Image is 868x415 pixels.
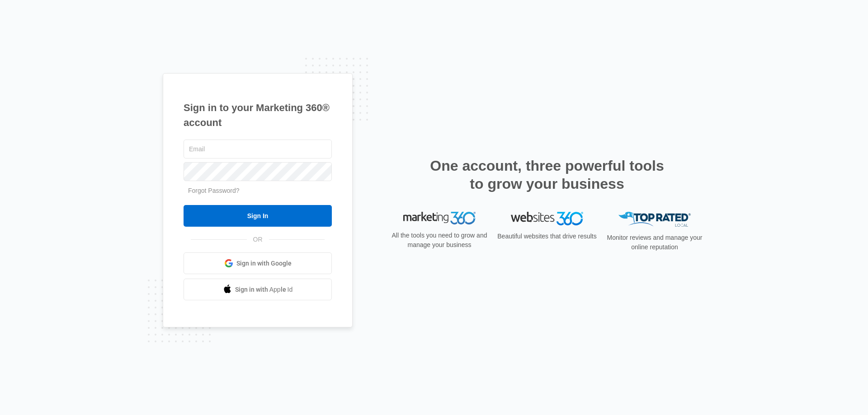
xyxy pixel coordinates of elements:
[247,235,269,244] span: OR
[389,231,490,250] p: All the tools you need to grow and manage your business
[427,157,667,193] h2: One account, three powerful tools to grow your business
[184,205,332,227] input: Sign In
[184,252,332,274] a: Sign in with Google
[184,140,332,159] input: Email
[236,259,292,268] span: Sign in with Google
[188,187,240,194] a: Forgot Password?
[184,100,332,130] h1: Sign in to your Marketing 360® account
[604,233,705,252] p: Monitor reviews and manage your online reputation
[184,279,332,300] a: Sign in with Apple Id
[235,285,293,294] span: Sign in with Apple Id
[511,212,583,225] img: Websites 360
[403,212,476,224] img: Marketing 360
[618,212,691,227] img: Top Rated Local
[496,232,598,241] p: Beautiful websites that drive results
